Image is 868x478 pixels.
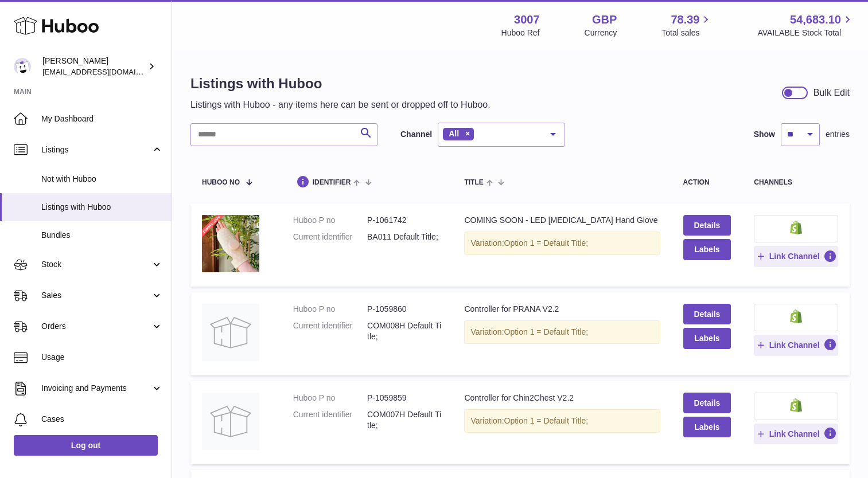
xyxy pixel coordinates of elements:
[769,251,820,261] span: Link Channel
[754,179,838,186] div: channels
[683,215,731,236] a: Details
[683,239,731,260] button: Labels
[683,393,731,413] a: Details
[464,304,660,315] div: Controller for PRANA V2.2
[202,179,240,186] span: Huboo no
[190,99,491,111] p: Listings with Huboo - any items here can be sent or dropped off to Huboo.
[14,58,31,75] img: bevmay@maysama.com
[41,202,163,213] span: Listings with Huboo
[41,144,151,155] span: Listings
[464,232,660,255] div: Variation:
[293,304,367,315] dt: Huboo P no
[41,230,163,241] span: Bundles
[501,28,540,38] div: Huboo Ref
[754,129,775,140] label: Show
[313,179,351,186] span: identifier
[293,409,367,431] dt: Current identifier
[754,246,838,267] button: Link Channel
[757,12,854,38] a: 54,683.10 AVAILABLE Stock Total
[464,215,660,226] div: COMING SOON - LED [MEDICAL_DATA] Hand Glove
[813,87,850,99] div: Bulk Edit
[41,290,151,301] span: Sales
[683,179,731,186] div: action
[671,12,699,28] span: 78.39
[42,67,169,76] span: [EMAIL_ADDRESS][DOMAIN_NAME]
[661,12,713,38] a: 78.39 Total sales
[367,232,441,242] dd: BA011 Default Title;
[41,174,163,185] span: Not with Huboo
[464,409,660,433] div: Variation:
[367,393,441,403] dd: P-1059859
[790,221,802,234] img: shopify-small.png
[293,232,367,242] dt: Current identifier
[754,335,838,355] button: Link Channel
[367,304,441,315] dd: P-1059860
[683,328,731,348] button: Labels
[769,429,820,439] span: Link Channel
[757,28,854,38] span: AVAILABLE Stock Total
[293,215,367,226] dt: Huboo P no
[367,320,441,342] dd: COM008H Default Title;
[514,12,540,28] strong: 3007
[14,435,158,456] a: Log out
[790,398,802,412] img: shopify-small.png
[293,320,367,342] dt: Current identifier
[790,309,802,323] img: shopify-small.png
[592,12,617,28] strong: GBP
[585,28,617,38] div: Currency
[190,75,491,93] h1: Listings with Huboo
[202,304,259,361] img: Controller for PRANA V2.2
[683,304,731,324] a: Details
[504,327,589,336] span: Option 1 = Default Title;
[367,215,441,226] dd: P-1061742
[826,129,850,140] span: entries
[41,414,163,425] span: Cases
[504,416,589,425] span: Option 1 = Default Title;
[769,340,820,350] span: Link Channel
[400,129,432,140] label: Channel
[661,28,713,38] span: Total sales
[504,238,589,248] span: Option 1 = Default Title;
[367,409,441,431] dd: COM007H Default Title;
[754,424,838,444] button: Link Channel
[41,352,163,363] span: Usage
[41,321,151,332] span: Orders
[790,12,841,28] span: 54,683.10
[202,393,259,450] img: Controller for Chin2Chest V2.2
[464,179,483,186] span: title
[464,393,660,403] div: Controller for Chin2Chest V2.2
[42,56,146,77] div: [PERSON_NAME]
[449,129,459,138] span: All
[293,393,367,403] dt: Huboo P no
[41,383,151,394] span: Invoicing and Payments
[41,259,151,270] span: Stock
[41,113,163,124] span: My Dashboard
[202,215,259,272] img: COMING SOON - LED Light Therapy Hand Glove
[683,417,731,437] button: Labels
[464,320,660,344] div: Variation:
